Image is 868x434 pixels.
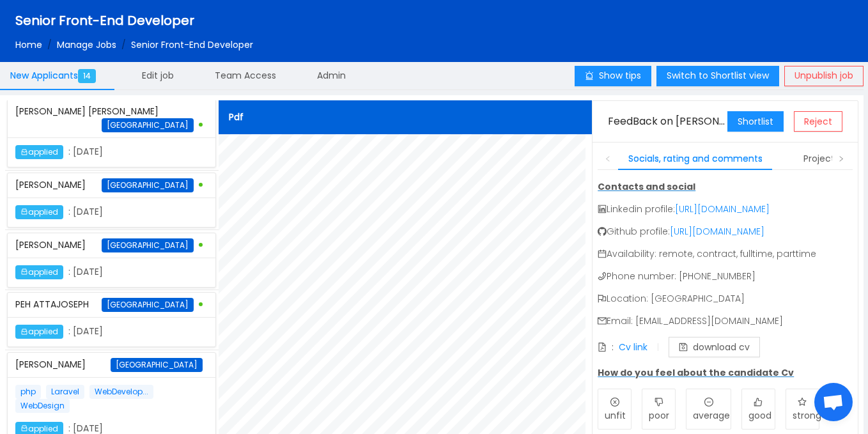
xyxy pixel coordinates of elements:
span: Senior Front-End Developer [131,38,253,51]
span: Edit job [142,69,174,82]
i: icon: right [838,155,844,162]
i: icon: linkedin [598,205,607,213]
span: / [47,38,52,51]
i: icon: inbox [20,424,28,432]
p: Location: [GEOGRAPHIC_DATA] [598,292,853,306]
p: How do you feel about the candidate Cv [598,366,853,380]
button: icon: alertShow tips [575,66,651,86]
span: [PERSON_NAME] [15,178,86,191]
div: Open chat [814,383,853,421]
i: icon: star [798,398,807,407]
span: / [121,38,126,51]
i: icon: inbox [20,268,28,275]
div: : [DATE] [15,325,160,339]
span: [PERSON_NAME] [PERSON_NAME] [15,105,159,118]
a: [URL][DOMAIN_NAME] [675,203,770,215]
span: [GEOGRAPHIC_DATA] [102,118,194,132]
div: : [DATE] [15,265,160,279]
i: icon: left [605,155,611,162]
span: [PERSON_NAME] [15,358,86,371]
i: icon: calendar [598,249,607,258]
button: Unpublish job [784,66,864,86]
button: icon: savedownload cv [669,337,760,357]
i: icon: like [754,398,763,407]
span: Team Access [215,69,276,82]
a: [URL][DOMAIN_NAME] [670,225,764,238]
span: applied [15,205,63,219]
div: Socials, rating and comments [618,147,773,171]
i: icon: inbox [20,148,28,156]
span: [GEOGRAPHIC_DATA] [102,238,194,252]
p: Contacts and social [598,180,853,194]
span: Pdf [229,111,244,123]
span: applied [15,325,63,339]
i: icon: mail [598,316,607,325]
span: [GEOGRAPHIC_DATA] [102,298,194,312]
span: applied [15,265,63,279]
i: icon: github [598,227,607,236]
p: Github profile: [598,225,853,238]
span: [PERSON_NAME] [15,238,86,251]
a: Manage Jobs [57,38,116,51]
span: Laravel [46,385,84,399]
span: WebDesign [15,399,70,413]
span: PEH ATTAJOSEPH [15,298,89,311]
p: Phone number: [PHONE_NUMBER] [598,270,853,283]
p: Availability: remote, contract, fulltime, parttime [598,247,853,261]
i: icon: minus-circle [704,398,713,407]
div: : [612,341,614,354]
p: Email: [EMAIL_ADDRESS][DOMAIN_NAME] [598,314,853,328]
span: WebDevelop... [89,385,153,399]
span: FeedBack on [PERSON_NAME] [608,114,761,128]
i: icon: flag [598,294,607,303]
span: [GEOGRAPHIC_DATA] [102,178,194,192]
i: icon: dislike [655,398,663,407]
span: average [693,409,730,422]
span: good [748,409,771,422]
a: Home [15,38,42,51]
span: strong [793,409,821,422]
i: icon: file-pdf [598,343,607,352]
div: : [DATE] [15,145,160,159]
div: : [DATE] [15,205,160,219]
span: php [15,385,41,399]
i: icon: inbox [20,328,28,336]
i: icon: close-circle [610,398,619,407]
span: 14 [78,69,96,83]
a: Cv link [619,341,647,353]
span: [GEOGRAPHIC_DATA] [111,358,203,372]
span: poor [649,409,669,422]
button: Shortlist [727,111,784,132]
p: Linkedin profile: [598,203,853,216]
span: Senior Front-End Developer [15,12,194,29]
button: Switch to Shortlist view [656,66,779,86]
span: Admin [317,69,346,82]
span: unfit [605,409,626,422]
i: icon: inbox [20,208,28,215]
button: Reject [794,111,842,132]
span: applied [15,145,63,159]
span: New Applicants [10,69,101,82]
i: icon: phone [598,272,607,281]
